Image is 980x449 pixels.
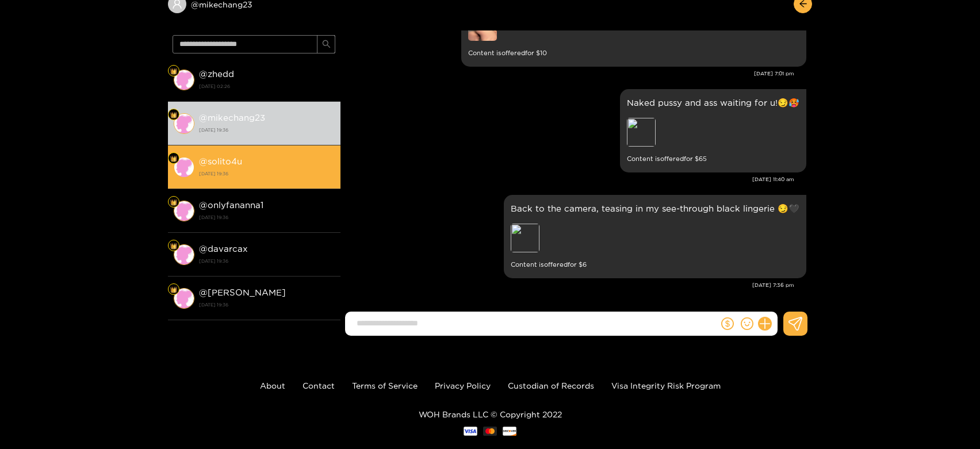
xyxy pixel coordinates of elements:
strong: @ onlyfananna1 [199,200,263,210]
div: [DATE] 7:36 pm [346,281,794,289]
strong: @ zhedd [199,69,234,79]
div: [DATE] 7:01 pm [346,70,794,78]
img: conversation [174,70,194,90]
small: Content is offered for $ 6 [511,258,799,271]
strong: [DATE] 19:36 [199,212,335,222]
img: conversation [174,113,194,134]
strong: [DATE] 19:36 [199,300,335,310]
img: conversation [174,288,194,309]
div: Oct. 1, 7:36 pm [504,195,806,278]
p: Naked pussy and ass waiting for u!😏🥵 [627,96,799,109]
button: dollar [719,315,736,332]
a: Contact [303,381,335,390]
strong: @ davarcax [199,244,248,254]
strong: [DATE] 02:26 [199,81,335,91]
span: search [322,40,331,49]
strong: [DATE] 19:36 [199,125,335,135]
img: Fan Level [170,286,177,293]
img: Fan Level [170,243,177,250]
small: Content is offered for $ 10 [468,47,799,60]
img: Fan Level [170,155,177,162]
div: Oct. 1, 11:40 am [620,89,806,172]
div: [DATE] 11:40 am [346,175,794,183]
strong: [DATE] 19:36 [199,256,335,266]
strong: @ mikechang23 [199,113,265,122]
a: Privacy Policy [435,381,491,390]
a: Custodian of Records [508,381,594,390]
img: Fan Level [170,112,177,118]
p: Back to the camera, teasing in my see-through black lingerie 😏🖤 [511,202,799,215]
img: conversation [174,244,194,265]
a: Terms of Service [352,381,418,390]
a: About [260,381,285,390]
strong: @ solito4u [199,156,242,166]
img: Fan Level [170,199,177,206]
span: smile [741,317,753,330]
a: Visa Integrity Risk Program [611,381,721,390]
img: conversation [174,201,194,221]
button: search [317,35,335,53]
strong: [DATE] 19:36 [199,168,335,179]
span: dollar [721,317,734,330]
img: Fan Level [170,68,177,75]
small: Content is offered for $ 65 [627,152,799,166]
strong: @ [PERSON_NAME] [199,287,286,297]
img: conversation [174,157,194,178]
